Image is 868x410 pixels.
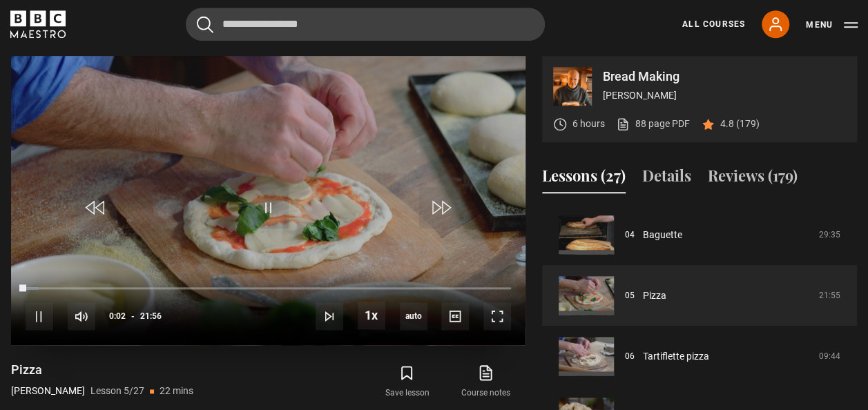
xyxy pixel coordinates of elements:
[720,117,760,131] p: 4.8 (179)
[11,56,525,345] video-js: Video Player
[447,362,525,402] a: Course notes
[616,117,690,131] a: 88 page PDF
[542,164,626,193] button: Lessons (27)
[11,362,193,378] h1: Pizza
[186,8,545,41] input: Search
[603,70,846,83] p: Bread Making
[90,384,144,398] p: Lesson 5/27
[68,302,95,330] button: Mute
[26,302,53,330] button: Pause
[131,311,135,321] span: -
[806,18,858,32] button: Toggle navigation
[197,16,213,33] button: Submit the search query
[400,302,427,330] div: Current quality: 720p
[358,302,385,329] button: Playback Rate
[367,362,446,402] button: Save lesson
[140,304,162,329] span: 21:56
[708,164,798,193] button: Reviews (179)
[572,117,605,131] p: 6 hours
[643,228,682,242] a: Baguette
[11,384,85,398] p: [PERSON_NAME]
[400,302,427,330] span: auto
[643,289,666,303] a: Pizza
[316,302,343,330] button: Next Lesson
[441,302,469,330] button: Captions
[26,287,511,290] div: Progress Bar
[643,349,709,364] a: Tartiflette pizza
[603,88,846,103] p: [PERSON_NAME]
[10,10,66,38] svg: BBC Maestro
[109,304,126,329] span: 0:02
[483,302,511,330] button: Fullscreen
[642,164,691,193] button: Details
[160,384,193,398] p: 22 mins
[682,18,745,30] a: All Courses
